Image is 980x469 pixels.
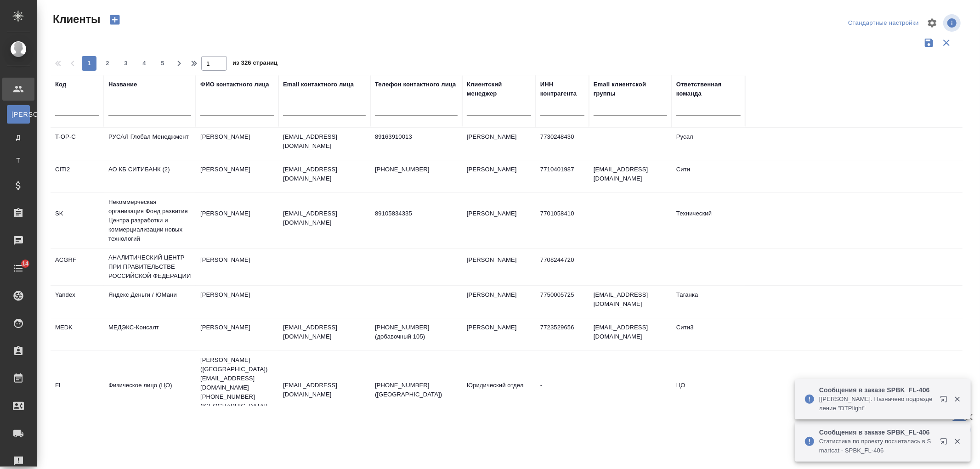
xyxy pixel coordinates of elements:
p: [PHONE_NUMBER] ([GEOGRAPHIC_DATA]) [375,381,458,399]
div: split button [846,16,921,30]
button: 4 [137,56,152,71]
td: [PERSON_NAME] [196,251,278,283]
td: [PERSON_NAME] [462,128,536,160]
td: [PERSON_NAME] [196,204,278,237]
button: 3 [119,56,133,71]
td: [PERSON_NAME] [462,318,536,350]
p: [EMAIL_ADDRESS][DOMAIN_NAME] [283,132,366,151]
span: Посмотреть информацию [943,14,963,32]
td: Yandex [51,286,104,318]
p: [EMAIL_ADDRESS][DOMAIN_NAME] [283,209,366,227]
button: 5 [155,56,170,71]
td: FL [51,376,104,408]
button: Закрыть [948,395,967,403]
div: Клиентский менеджер [467,80,531,98]
td: ЦО [672,376,745,408]
span: 4 [137,59,152,68]
button: Закрыть [948,437,967,446]
span: Т [11,156,25,165]
td: 7708244720 [536,251,589,283]
p: [EMAIL_ADDRESS][DOMAIN_NAME] [283,165,366,183]
td: CITI2 [51,160,104,192]
button: Сбросить фильтры [938,34,955,51]
td: Сити3 [672,318,745,350]
td: [PERSON_NAME] [462,251,536,283]
a: [PERSON_NAME] [7,105,30,124]
a: 14 [2,257,34,280]
button: Создать [104,12,126,28]
td: РУСАЛ Глобал Менеджмент [104,128,196,160]
td: [EMAIL_ADDRESS][DOMAIN_NAME] [589,286,672,318]
button: Открыть в новой вкладке [935,390,957,412]
td: Некоммерческая организация Фонд развития Центра разработки и коммерциализации новых технологий [104,193,196,248]
a: Т [7,151,30,170]
div: Код [55,80,66,89]
button: Сохранить фильтры [920,34,938,51]
p: [PHONE_NUMBER] (добавочный 105) [375,323,458,341]
span: [PERSON_NAME] [11,110,25,119]
td: [PERSON_NAME] [462,204,536,237]
td: АО КБ СИТИБАНК (2) [104,160,196,192]
td: Таганка [672,286,745,318]
span: 2 [100,59,115,68]
span: из 326 страниц [232,57,278,71]
span: Настроить таблицу [921,12,943,34]
p: [PHONE_NUMBER] [375,165,458,174]
td: ACGRF [51,251,104,283]
td: T-OP-C [51,128,104,160]
button: 2 [100,56,115,71]
td: Русал [672,128,745,160]
button: Открыть в новой вкладке [935,432,957,454]
td: Яндекс Деньги / ЮМани [104,286,196,318]
td: 7723529656 [536,318,589,350]
td: [PERSON_NAME] [462,286,536,318]
td: [PERSON_NAME] ([GEOGRAPHIC_DATA]) [EMAIL_ADDRESS][DOMAIN_NAME] [PHONE_NUMBER] ([GEOGRAPHIC_DATA])... [196,351,278,434]
span: 5 [155,59,170,68]
td: [PERSON_NAME] [462,160,536,192]
p: Cтатистика по проекту посчиталась в Smartcat - SPBK_FL-406 [819,437,934,455]
td: [PERSON_NAME] [196,286,278,318]
div: Название [108,80,137,89]
p: [EMAIL_ADDRESS][DOMAIN_NAME] [283,381,366,399]
td: АНАЛИТИЧЕСКИЙ ЦЕНТР ПРИ ПРАВИТЕЛЬСТВЕ РОССИЙСКОЙ ФЕДЕРАЦИИ [104,249,196,285]
p: Сообщения в заказе SPBK_FL-406 [819,385,934,395]
td: 7701058410 [536,204,589,237]
td: [PERSON_NAME] [196,318,278,350]
td: [PERSON_NAME] [196,128,278,160]
div: Email клиентской группы [594,80,667,98]
td: Сити [672,160,745,192]
td: MEDK [51,318,104,350]
p: [EMAIL_ADDRESS][DOMAIN_NAME] [283,323,366,341]
p: 89105834335 [375,209,458,218]
td: - [536,376,589,408]
td: [EMAIL_ADDRESS][DOMAIN_NAME] [589,318,672,350]
td: SK [51,204,104,237]
div: Телефон контактного лица [375,80,456,89]
td: 7750005725 [536,286,589,318]
td: Юридический отдел [462,376,536,408]
span: Клиенты [51,12,100,27]
td: Технический [672,204,745,237]
div: ИНН контрагента [540,80,584,98]
td: [PERSON_NAME] [196,160,278,192]
div: Email контактного лица [283,80,354,89]
span: 3 [119,59,133,68]
td: МЕДЭКС-Консалт [104,318,196,350]
td: Физическое лицо (ЦО) [104,376,196,408]
a: Д [7,128,30,147]
span: Д [11,133,25,142]
td: 7710401987 [536,160,589,192]
td: [EMAIL_ADDRESS][DOMAIN_NAME] [589,160,672,192]
td: 7730248430 [536,128,589,160]
p: [[PERSON_NAME]. Назначено подразделение "DTPlight" [819,395,934,413]
p: 89163910013 [375,132,458,141]
span: 14 [17,259,34,268]
p: Сообщения в заказе SPBK_FL-406 [819,428,934,437]
div: ФИО контактного лица [200,80,269,89]
div: Ответственная команда [676,80,741,98]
